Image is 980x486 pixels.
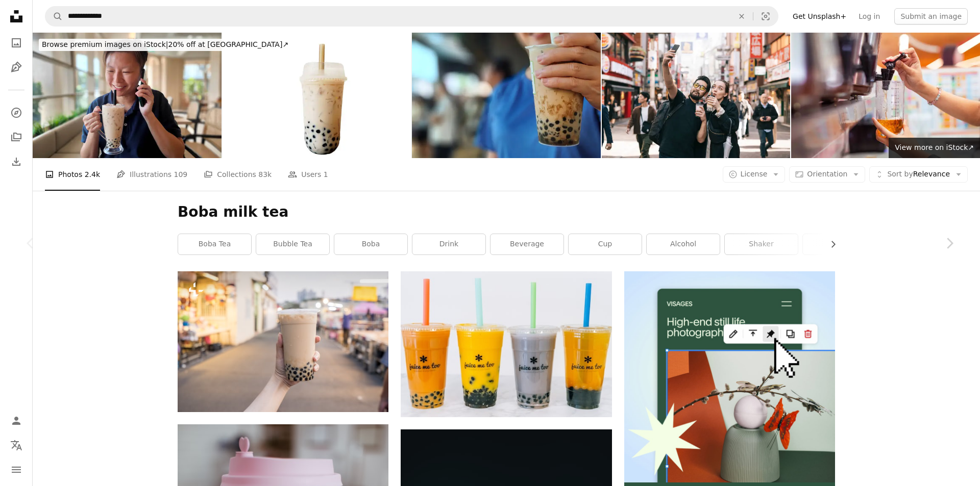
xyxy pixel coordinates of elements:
span: 83k [258,169,272,180]
span: Relevance [887,169,950,180]
img: A young woman is holding a plastic cup of brown sugar bubble milk tea at a night market in Taiwan... [178,271,388,412]
form: Find visuals sitewide [45,6,778,27]
span: View more on iStock ↗ [895,143,974,151]
h1: Boba milk tea [178,203,835,221]
span: Sort by [887,170,913,178]
a: boba tea [178,234,251,254]
a: Collections 83k [204,158,272,191]
a: beverage [491,234,563,254]
img: Bubble tea isolated on white background [223,33,411,158]
a: cup [569,234,642,254]
button: Clear [730,7,753,26]
a: Log in / Sign up [6,411,27,431]
img: Couple taking a selfie while drinking bubble tea [602,33,791,158]
button: Search Unsplash [45,7,63,26]
a: Log in [852,8,886,24]
button: Sort byRelevance [869,166,968,183]
img: Four colorful boba teas with straws. [401,271,611,417]
a: View more on iStock↗ [889,138,980,158]
span: 1 [324,169,328,180]
a: Collections [6,127,27,147]
a: Four colorful boba teas with straws. [401,339,611,348]
button: Orientation [789,166,865,183]
img: file-1723602894256-972c108553a7image [624,271,835,482]
img: Asian Night Market Lifestyle [412,33,601,158]
a: Next [919,194,980,292]
a: bottle [803,234,876,254]
img: Bubble Tea Making [791,33,980,158]
a: bubble tea [256,234,329,254]
a: shaker [725,234,798,254]
span: Orientation [807,170,847,178]
a: Download History [6,151,27,172]
span: 109 [174,169,188,180]
a: Illustrations [6,57,27,78]
span: License [741,170,768,178]
button: License [723,166,786,183]
img: Dessert Time! [33,33,222,158]
span: 20% off at [GEOGRAPHIC_DATA] ↗ [42,40,288,48]
button: Visual search [753,7,778,26]
a: Get Unsplash+ [787,8,852,24]
a: drink [412,234,485,254]
a: A young woman is holding a plastic cup of brown sugar bubble milk tea at a night market in Taiwan... [178,337,388,346]
button: Menu [6,459,27,480]
a: Explore [6,103,27,123]
button: Submit an image [894,8,968,24]
a: boba [334,234,407,254]
a: Illustrations 109 [116,158,187,191]
a: Users 1 [288,158,328,191]
a: alcohol [647,234,720,254]
a: Browse premium images on iStock|20% off at [GEOGRAPHIC_DATA]↗ [33,33,298,57]
button: Language [6,435,27,455]
span: Browse premium images on iStock | [42,40,168,48]
a: Photos [6,33,27,53]
button: scroll list to the right [824,234,835,254]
